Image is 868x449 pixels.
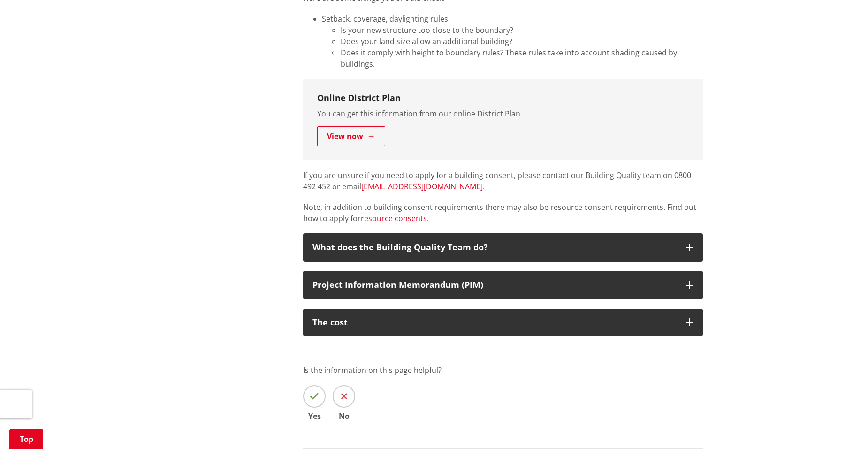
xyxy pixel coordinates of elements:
[312,318,677,327] div: The cost
[341,47,703,70] li: Does it comply with height to boundary rules? These rules take into account shading caused by bui...
[317,126,385,146] a: View now
[303,233,703,262] button: What does the Building Quality Team do?
[303,170,703,192] p: If you are unsure if you need to apply for a building consent, please contact our Building Qualit...
[322,13,703,70] li: Setback, coverage, daylighting rules:
[361,181,483,192] a: [EMAIL_ADDRESS][DOMAIN_NAME]
[303,271,703,299] button: Project Information Memorandum (PIM)
[303,201,703,224] p: Note, in addition to building consent requirements there may also be resource consent requirement...
[317,108,689,119] p: You can get this information from our online District Plan
[303,364,703,376] p: Is the information on this page helpful?
[341,24,703,36] li: Is your new structure too close to the boundary?
[312,243,677,252] div: What does the Building Quality Team do?
[333,412,355,420] span: No
[9,429,43,449] a: Top
[317,93,689,103] h3: Online District Plan
[361,213,427,224] a: resource consents
[341,36,703,47] li: Does your land size allow an additional building?
[303,412,326,420] span: Yes
[312,280,677,290] div: Project Information Memorandum (PIM)
[303,309,703,337] button: The cost
[825,410,859,443] iframe: Messenger Launcher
